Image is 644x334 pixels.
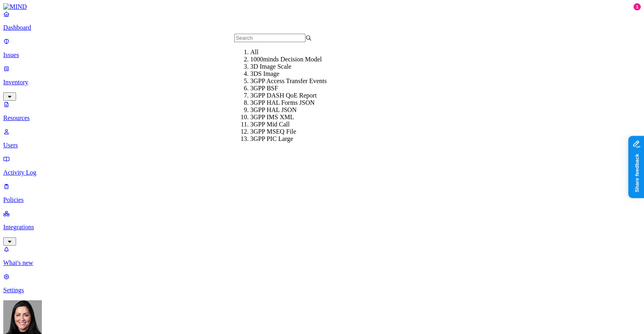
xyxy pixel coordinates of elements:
p: Integrations [3,224,641,231]
div: 3DS Image [250,70,328,77]
p: Issues [3,51,641,59]
div: 3GPP Mid Call [250,121,328,128]
p: Activity Log [3,169,641,176]
div: 3GPP HAL Forms JSON [250,99,328,106]
p: Users [3,142,641,149]
p: Dashboard [3,24,641,31]
p: What's new [3,259,641,267]
div: 3GPP IMS XML [250,114,328,121]
div: All [250,49,328,56]
div: 1000minds Decision Model [250,56,328,63]
div: 3GPP PIC Large [250,135,328,143]
a: Policies [3,183,641,204]
a: Issues [3,38,641,59]
div: 3D Image Scale [250,63,328,70]
div: 3GPP HAL JSON [250,106,328,114]
a: MIND [3,3,641,10]
div: 3GPP MSEQ File [250,128,328,135]
a: Activity Log [3,155,641,176]
a: Dashboard [3,10,641,31]
p: Resources [3,114,641,122]
div: 3GPP Access Transfer Events [250,77,328,85]
a: Settings [3,273,641,294]
img: MIND [3,3,27,10]
div: 3GPP BSF [250,85,328,92]
a: Users [3,128,641,149]
p: Inventory [3,79,641,86]
a: What's new [3,246,641,267]
p: Settings [3,287,641,294]
a: Inventory [3,65,641,100]
a: Resources [3,101,641,122]
div: 3GPP DASH QoE Report [250,92,328,99]
p: Policies [3,196,641,204]
input: Search [234,34,305,42]
div: 1 [634,3,641,10]
a: Integrations [3,210,641,244]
